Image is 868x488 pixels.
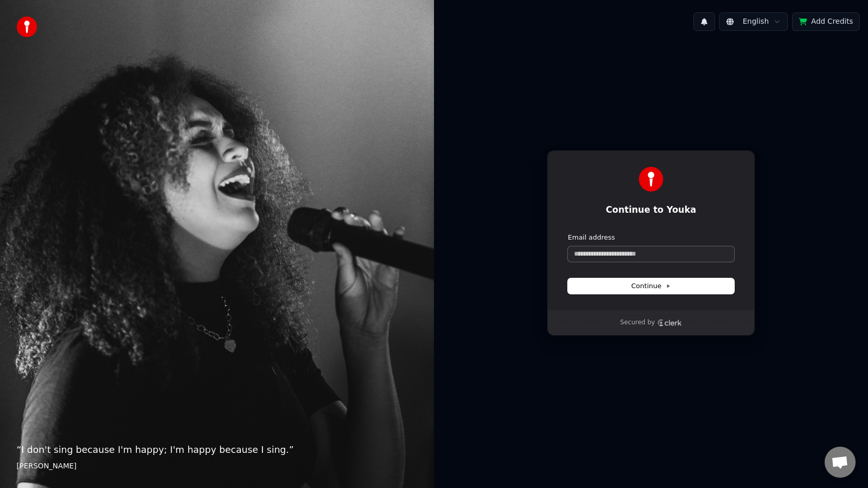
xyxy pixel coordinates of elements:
[792,12,860,31] button: Add Credits
[568,204,734,216] h1: Continue to Youka
[17,17,37,37] img: youka
[620,319,655,327] p: Secured by
[657,319,682,326] a: Clerk logo
[568,278,734,294] button: Continue
[568,233,615,242] label: Email address
[639,167,663,192] img: Youka
[17,461,417,471] footer: [PERSON_NAME]
[17,443,417,457] p: “ I don't sing because I'm happy; I'm happy because I sing. ”
[631,281,671,291] span: Continue
[825,447,856,478] a: Open chat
